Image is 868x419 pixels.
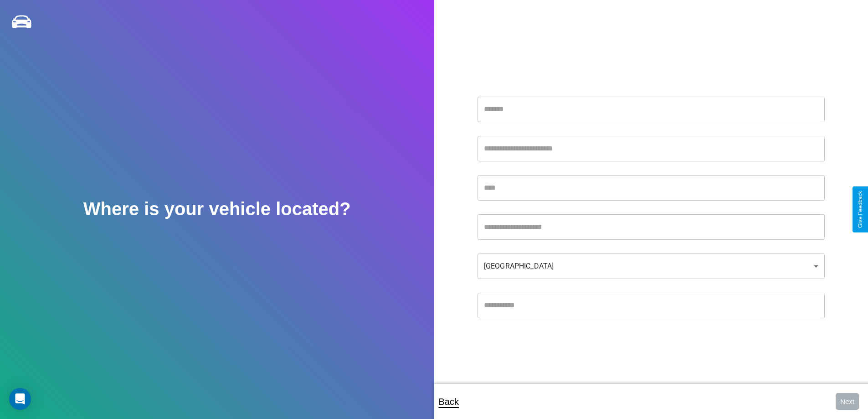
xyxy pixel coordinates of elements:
[478,253,825,279] div: [GEOGRAPHIC_DATA]
[836,393,859,410] button: Next
[9,388,31,410] div: Open Intercom Messenger
[857,191,863,228] div: Give Feedback
[83,199,351,219] h2: Where is your vehicle located?
[439,393,459,410] p: Back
